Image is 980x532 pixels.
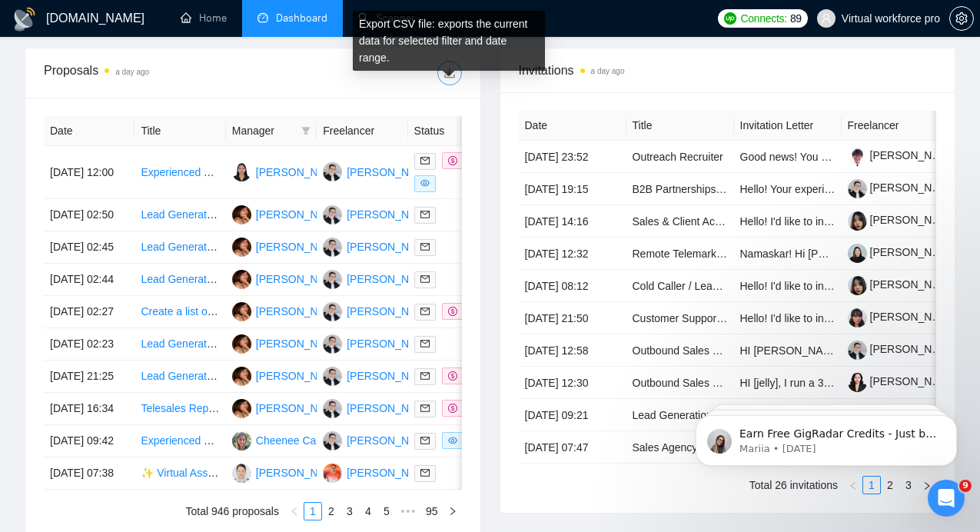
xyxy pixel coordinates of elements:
img: c1fODwZsz5Fak3Hn876IX78oy_Rm60z6iPw_PJyZW1ox3cU6SluZIif8p2NurrcB7o [848,276,867,295]
td: [DATE] 09:21 [519,399,626,431]
img: SF [232,270,251,289]
a: 1 [304,503,321,520]
button: left [285,502,304,520]
img: c1a-lPAQMiA-QcDkNnf2BTCxhzt-4cBgtmvrI6c6zcqPKZx5lSAjNMOH8q02FntjBm [848,308,867,328]
div: [PERSON_NAME] [PERSON_NAME] [347,206,527,223]
button: setting [949,6,974,31]
span: dashboard [257,12,268,23]
img: c1AyKq6JICviXaEpkmdqJS9d0fu8cPtAjDADDsaqrL33dmlxerbgAEFrRdAYEnyeyq [848,341,867,360]
a: homeHome [181,12,227,25]
a: [PERSON_NAME] [848,149,958,161]
td: [DATE] 02:27 [44,296,135,328]
button: left [844,476,862,494]
time: a day ago [115,68,149,76]
img: SF [232,367,251,386]
div: [PERSON_NAME] [256,464,344,481]
span: mail [420,436,430,445]
span: Connects: [741,10,787,27]
div: [PERSON_NAME] [PERSON_NAME] [347,238,527,255]
span: 89 [790,10,802,27]
a: Outreach Recruiter [633,151,723,163]
a: 5 [378,503,395,520]
div: [PERSON_NAME] [256,367,344,384]
a: Experienced Telemarketer Needed for Outbound Calls [141,166,399,178]
span: eye [420,178,430,188]
img: SF [232,238,251,257]
img: SF [232,334,251,354]
img: LB [323,270,342,289]
iframe: Intercom live chat [928,480,965,517]
img: SF [232,399,251,418]
img: LB [323,302,342,321]
span: filter [298,119,314,142]
div: Export CSV file: exports the current data for selected filter and date range. [353,11,545,71]
li: 4 [359,502,377,520]
span: Invitations [519,61,937,80]
td: Sales Agency Needed for Lead Sourcing and Closing [626,431,734,464]
span: mail [420,242,430,251]
div: [PERSON_NAME] [256,238,344,255]
td: [DATE] 19:15 [519,173,626,205]
img: c1NsQ3bTF1JpbNlDNJxXSkM_XoP9vTu6l8NPrY2Iq9vHuFU9nrpj-YCP6whS9E_oCy [848,373,867,392]
td: Lead Generation Specialist for USA Software/IT Companies [135,231,225,264]
li: 3 [341,502,359,520]
img: CC [232,431,251,451]
td: [DATE] 23:52 [519,141,626,173]
img: LB [323,399,342,418]
td: Outbound Sales Closer for Warm Leads [626,367,734,399]
span: mail [420,371,430,381]
a: 3 [341,503,358,520]
span: mail [420,404,430,413]
a: Remote Telemarketing Associate [633,248,789,260]
div: [PERSON_NAME] [PERSON_NAME] [347,303,527,320]
div: [PERSON_NAME] [256,206,344,223]
a: [PERSON_NAME] [848,375,958,387]
td: Sales & Client Achievement Specialist [626,205,734,238]
td: Create a list of Electrician leads [135,296,225,328]
span: Dashboard [276,12,327,25]
a: SF[PERSON_NAME] [232,208,344,220]
a: 4 [360,503,377,520]
span: right [448,507,457,516]
a: Lead Generation & Client Outreach – Construction Industry (Screw Piles) [141,208,489,221]
img: c1ksmbWccP7Ft0ja9gPZx79HyjWLN4mwFa7Fe5OcoMxAo_zGQJiVMvR-ubpl2dxKTl [848,244,867,263]
span: Manager [232,122,295,139]
a: SF[PERSON_NAME] [232,401,344,414]
img: LB [323,162,342,181]
span: mail [420,468,430,477]
a: Lead Generation Specialist for USA Software/IT Companies [141,241,425,253]
th: Date [519,111,626,141]
td: [DATE] 02:45 [44,231,135,264]
span: mail [420,339,430,348]
span: mail [420,210,430,219]
span: dollar [448,404,457,413]
li: Previous Page [285,502,304,520]
td: Remote Telemarketing Associate [626,238,734,270]
div: [PERSON_NAME] [256,271,344,288]
a: LB[PERSON_NAME] [PERSON_NAME] [323,337,527,349]
td: [DATE] 21:50 [519,302,626,334]
a: SF[PERSON_NAME] [232,337,344,349]
div: [PERSON_NAME] [PERSON_NAME] [347,400,527,417]
td: Telesales Representative - Female Candidates (Thailand Based) [135,393,225,425]
a: LB[PERSON_NAME] [PERSON_NAME] [323,369,527,381]
a: 95 [421,503,443,520]
span: left [290,507,299,516]
a: Lead Generation Specialist (B2B SaaS) [141,337,330,350]
td: Lead Generation Specialist (B2B SaaS) [135,328,225,361]
span: filter [301,126,311,135]
li: Previous Page [844,476,862,494]
a: Sales Agency Needed for Lead Sourcing and Closing [633,441,886,454]
th: Freelancer [842,111,949,141]
span: dollar [448,156,457,165]
a: 2 [323,503,340,520]
span: ••• [396,502,420,520]
a: LB[PERSON_NAME] [PERSON_NAME] [323,401,527,414]
th: Invitation Letter [734,111,842,141]
th: Title [626,111,734,141]
td: Lead Generation for USA Dental Clinics [135,264,225,296]
a: LB[PERSON_NAME] [PERSON_NAME] [323,272,527,284]
td: Experienced Real Estate Closer Needed [135,425,225,457]
img: LB [323,367,342,386]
